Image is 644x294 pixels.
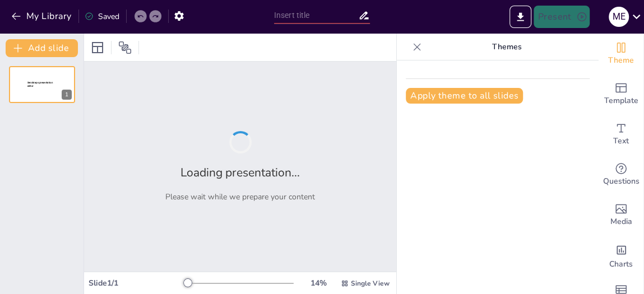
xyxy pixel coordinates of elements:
[603,175,640,188] span: Questions
[62,90,72,100] div: 1
[274,7,359,24] input: Insert title
[180,165,300,180] h2: Loading presentation...
[9,66,75,103] div: 1
[89,278,186,288] div: Slide 1 / 1
[6,39,78,57] button: Add slide
[609,6,629,28] button: M E
[608,54,634,67] span: Theme
[8,7,76,25] button: My Library
[599,74,643,114] div: Add ready made slides
[85,11,119,22] div: Saved
[534,6,590,28] button: Present
[613,135,629,147] span: Text
[509,6,531,28] button: Export to PowerPoint
[599,195,643,235] div: Add images, graphics, shapes or video
[406,88,523,104] button: Apply theme to all slides
[305,278,332,288] div: 14 %
[426,34,587,60] p: Themes
[609,258,633,270] span: Charts
[599,34,643,74] div: Change the overall theme
[599,155,643,195] div: Get real-time input from your audience
[118,41,132,54] span: Position
[27,81,53,87] span: Sendsteps presentation editor
[165,192,315,202] p: Please wait while we prepare your content
[351,279,390,288] span: Single View
[599,235,643,276] div: Add charts and graphs
[89,39,106,57] div: Layout
[610,216,632,228] span: Media
[599,114,643,155] div: Add text boxes
[609,7,629,27] div: M E
[604,95,638,107] span: Template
